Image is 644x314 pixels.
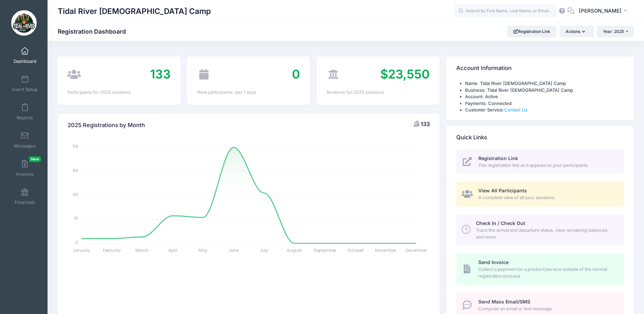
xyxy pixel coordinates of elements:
[478,194,616,201] span: A complete view of all your sessions.
[292,67,300,82] span: 0
[29,156,41,162] span: New
[504,107,528,112] a: Contact Us
[103,247,121,253] tspan: February
[11,10,37,36] img: Tidal River Christian Camp
[465,100,624,107] li: Payments: Connected
[9,43,41,67] a: Dashboard
[73,191,78,197] tspan: 30
[559,26,593,37] button: Actions
[456,59,512,78] h4: Account Information
[597,26,634,37] button: Year: 2025
[478,306,616,312] span: Compose an email or text message.
[68,116,145,135] h4: 2025 Registrations by Month
[454,4,556,18] input: Search by First Name, Last Name, or Email...
[199,247,208,253] tspan: May
[465,107,624,114] li: Customer Service:
[478,266,616,279] span: Collect a payment for a product/service outside of the normal registration process
[9,156,41,180] a: InvoicesNew
[74,215,78,221] tspan: 15
[58,3,211,19] h1: Tidal River [DEMOGRAPHIC_DATA] Camp
[327,89,429,96] div: Revenue for 2025 sessions
[136,247,149,253] tspan: March
[73,168,78,173] tspan: 44
[347,247,364,253] tspan: October
[406,247,427,253] tspan: December
[465,80,624,87] li: Name: Tidal River [DEMOGRAPHIC_DATA] Camp
[478,188,527,193] span: View All Participants
[476,220,525,226] span: Check In / Check Out
[14,143,36,149] span: Messages
[150,67,171,82] span: 133
[9,72,41,95] a: Event Setup
[16,171,34,177] span: Invoices
[314,247,336,253] tspan: September
[260,247,268,253] tspan: July
[228,247,239,253] tspan: June
[168,247,177,253] tspan: April
[456,214,624,246] a: Check In / Check Out Track the arrival and departure status, view remaining balances, and more.
[58,28,132,35] h1: Registration Dashboard
[574,3,634,19] button: [PERSON_NAME]
[507,26,556,37] a: Registration Link
[15,199,35,205] span: Financials
[197,89,300,96] div: New participants: last 7 days
[73,143,78,149] tspan: 59
[456,150,624,174] a: Registration Link The registration link as it appears to your participants.
[465,93,624,100] li: Account: Active
[478,155,518,161] span: Registration Link
[478,162,616,169] span: The registration link as it appears to your participants.
[478,259,509,265] span: Send Invoice
[9,100,41,124] a: Reports
[287,247,302,253] tspan: August
[375,247,397,253] tspan: November
[476,227,616,240] span: Track the arrival and departure status, view remaining balances, and more.
[421,121,430,127] span: 133
[465,87,624,94] li: Business: Tidal River [DEMOGRAPHIC_DATA] Camp
[456,182,624,207] a: View All Participants A complete view of all your sessions.
[73,247,90,253] tspan: January
[9,128,41,152] a: Messages
[579,7,622,15] span: [PERSON_NAME]
[603,29,624,34] span: Year: 2025
[456,254,624,285] a: Send Invoice Collect a payment for a product/service outside of the normal registration process
[478,299,530,304] span: Send Mass Email/SMS
[68,89,170,96] div: Participants for 2025 sessions
[380,67,430,82] span: $23,550
[17,115,33,121] span: Reports
[12,87,38,92] span: Event Setup
[14,58,36,64] span: Dashboard
[75,239,78,245] tspan: 0
[456,128,487,147] h4: Quick Links
[9,185,41,208] a: Financials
